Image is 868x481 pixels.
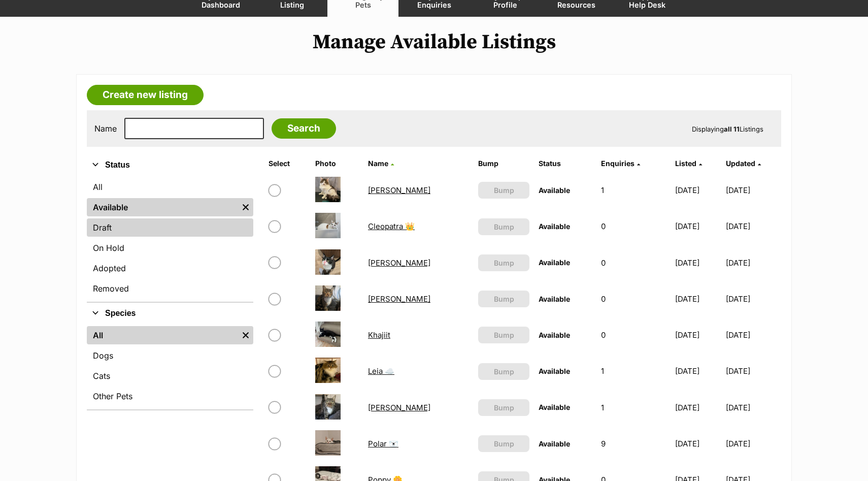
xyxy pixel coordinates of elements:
[597,281,670,316] td: 0
[87,198,238,216] a: Available
[726,159,755,168] span: Updated
[726,317,780,352] td: [DATE]
[94,124,117,133] label: Name
[478,254,529,271] button: Bump
[601,159,640,168] a: Enquiries
[478,218,529,235] button: Bump
[539,331,570,339] span: Available
[726,173,780,208] td: [DATE]
[726,390,780,425] td: [DATE]
[494,402,514,413] span: Bump
[87,218,253,237] a: Draft
[671,317,725,352] td: [DATE]
[368,185,430,195] a: [PERSON_NAME]
[726,245,780,280] td: [DATE]
[368,159,394,168] a: Name
[726,354,780,389] td: [DATE]
[478,399,529,416] button: Bump
[87,239,253,257] a: On Hold
[87,367,253,385] a: Cats
[87,387,253,405] a: Other Pets
[87,176,253,302] div: Status
[675,159,696,168] span: Listed
[478,327,529,343] button: Bump
[494,258,514,268] span: Bump
[601,159,635,168] span: translation missing: en.admin.listings.index.attributes.enquiries
[87,85,204,105] a: Create new listing
[478,291,529,307] button: Bump
[671,390,725,425] td: [DATE]
[494,438,514,449] span: Bump
[726,281,780,316] td: [DATE]
[692,125,763,133] span: Displaying Listings
[494,330,514,340] span: Bump
[726,426,780,461] td: [DATE]
[539,403,570,411] span: Available
[87,259,253,277] a: Adopted
[539,258,570,267] span: Available
[671,209,725,244] td: [DATE]
[597,317,670,352] td: 0
[368,221,415,231] a: Cleopatra 👑
[539,222,570,231] span: Available
[724,125,740,133] strong: all 11
[87,326,238,344] a: All
[368,403,430,412] a: [PERSON_NAME]
[671,354,725,389] td: [DATE]
[494,294,514,304] span: Bump
[87,324,253,409] div: Species
[671,426,725,461] td: [DATE]
[87,178,253,196] a: All
[478,435,529,452] button: Bump
[726,209,780,244] td: [DATE]
[478,363,529,380] button: Bump
[597,245,670,280] td: 0
[478,182,529,199] button: Bump
[87,307,253,320] button: Species
[539,367,570,375] span: Available
[474,155,533,172] th: Bump
[272,118,336,139] input: Search
[494,366,514,377] span: Bump
[726,159,761,168] a: Updated
[87,346,253,365] a: Dogs
[539,439,570,448] span: Available
[671,173,725,208] td: [DATE]
[368,439,398,448] a: Polar 🐻‍❄️
[368,294,430,304] a: [PERSON_NAME]
[597,173,670,208] td: 1
[238,326,253,344] a: Remove filter
[675,159,702,168] a: Listed
[671,245,725,280] td: [DATE]
[597,354,670,389] td: 1
[597,209,670,244] td: 0
[494,221,514,232] span: Bump
[87,279,253,298] a: Removed
[597,390,670,425] td: 1
[368,159,388,168] span: Name
[87,158,253,172] button: Status
[671,281,725,316] td: [DATE]
[539,295,570,303] span: Available
[311,155,363,172] th: Photo
[238,198,253,216] a: Remove filter
[264,155,310,172] th: Select
[368,366,394,376] a: Leia ☁️
[535,155,596,172] th: Status
[494,185,514,196] span: Bump
[368,330,390,340] a: Khajiit
[539,186,570,195] span: Available
[597,426,670,461] td: 9
[368,258,430,268] a: [PERSON_NAME]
